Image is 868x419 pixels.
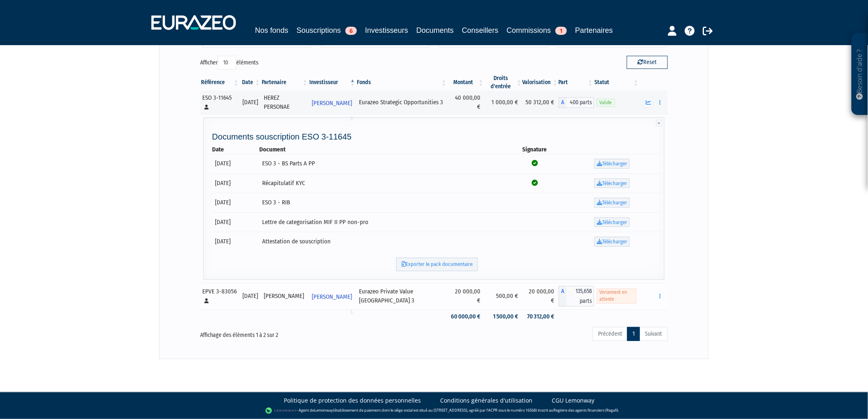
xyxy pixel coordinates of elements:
div: A - Eurazeo Strategic Opportunities 3 [559,97,594,108]
a: Exporter le pack documentaire [396,258,478,271]
td: 1 000,00 € [484,91,523,114]
a: Registre des agents financiers (Regafi) [553,408,618,413]
td: [DATE] [212,193,259,213]
th: Fonds: activer pour trier la colonne par ordre croissant [356,74,448,91]
td: 50 312,00 € [523,91,559,114]
i: Voir l'investisseur [350,111,353,126]
a: Conseillers [462,25,498,36]
th: Signature [507,145,562,154]
h4: Documents souscription ESO 3-11645 [212,132,662,141]
td: Attestation de souscription [259,232,507,252]
a: 1 [627,327,640,341]
a: Télécharger [594,198,630,208]
span: A [559,97,567,108]
td: 20 000,00 € [523,283,559,309]
th: Partenaire: activer pour trier la colonne par ordre croissant [261,74,308,91]
a: CGU Lemonway [552,396,594,405]
span: Versement en attente [597,288,637,303]
img: 1732889491-logotype_eurazeo_blanc_rvb.png [151,15,236,30]
td: 40 000,00 € [448,91,484,114]
th: Date [212,145,259,154]
a: Nos fonds [255,25,288,36]
select: Afficheréléments [218,56,236,70]
div: [DATE] [242,98,258,107]
a: Investisseurs [365,25,408,37]
a: Souscriptions6 [297,25,357,36]
div: Eurazeo Private Value [GEOGRAPHIC_DATA] 3 [359,287,445,305]
span: [PERSON_NAME] [312,289,352,305]
td: ESO 3 - BS Parts A PP [259,154,507,174]
th: Référence : activer pour trier la colonne par ordre croissant [200,74,240,91]
td: 70 312,00 € [523,309,559,324]
td: HEREZ PERSONAE [261,91,308,114]
a: Partenaires [575,25,613,36]
span: Valide [597,99,615,107]
a: [PERSON_NAME] [308,94,356,111]
a: Lemonway [314,408,333,413]
div: Eurazeo Strategic Opportunities 3 [359,98,445,107]
th: Part: activer pour trier la colonne par ordre croissant [559,74,594,91]
i: [Français] Personne physique [204,298,209,303]
td: [DATE] [212,232,259,252]
th: Valorisation: activer pour trier la colonne par ordre croissant [523,74,559,91]
span: A [559,286,567,307]
span: [PERSON_NAME] [312,96,352,111]
a: Télécharger [594,179,630,188]
td: 20 000,00 € [448,283,484,309]
a: Documents [416,25,454,36]
td: Lettre de categorisation MIF II PP non-pro [259,213,507,232]
th: Date: activer pour trier la colonne par ordre croissant [240,74,261,91]
td: [DATE] [212,174,259,193]
div: EPVE 3-83056 [202,287,237,305]
a: [PERSON_NAME] [308,288,356,305]
button: Reset [627,56,668,69]
span: 400 parts [567,97,594,108]
th: Droits d'entrée: activer pour trier la colonne par ordre croissant [484,74,523,91]
td: Récapitulatif KYC [259,174,507,193]
a: Conditions générales d'utilisation [440,396,532,405]
th: Montant: activer pour trier la colonne par ordre croissant [448,74,484,91]
th: Statut : activer pour trier la colonne par ordre croissant [594,74,640,91]
div: [DATE] [242,292,258,300]
div: Affichage des éléments 1 à 2 sur 2 [200,326,388,339]
p: Besoin d'aide ? [855,37,865,111]
a: Télécharger [594,159,630,169]
a: Commissions1 [507,25,567,36]
a: Politique de protection des données personnelles [284,396,421,405]
td: 1 500,00 € [484,309,523,324]
td: 60 000,00 € [448,309,484,324]
td: 500,00 € [484,283,523,309]
span: 135,658 parts [567,286,594,307]
i: [Français] Personne physique [204,105,209,110]
img: logo-lemonway.png [265,407,297,415]
th: Document [259,145,507,154]
div: - Agent de (établissement de paiement dont le siège social est situé au [STREET_ADDRESS], agréé p... [8,407,860,415]
a: Télécharger [594,218,630,227]
th: Investisseur: activer pour trier la colonne par ordre d&eacute;croissant [308,74,356,91]
a: Télécharger [594,237,630,247]
span: 1 [555,27,567,35]
td: [DATE] [212,213,259,232]
span: 6 [345,27,357,35]
td: [DATE] [212,154,259,174]
td: ESO 3 - RIB [259,193,507,213]
i: Voir l'investisseur [350,305,353,320]
td: [PERSON_NAME] [261,283,308,309]
label: Afficher éléments [200,56,258,70]
div: ESO 3-11645 [202,94,237,111]
div: A - Eurazeo Private Value Europe 3 [559,286,594,307]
